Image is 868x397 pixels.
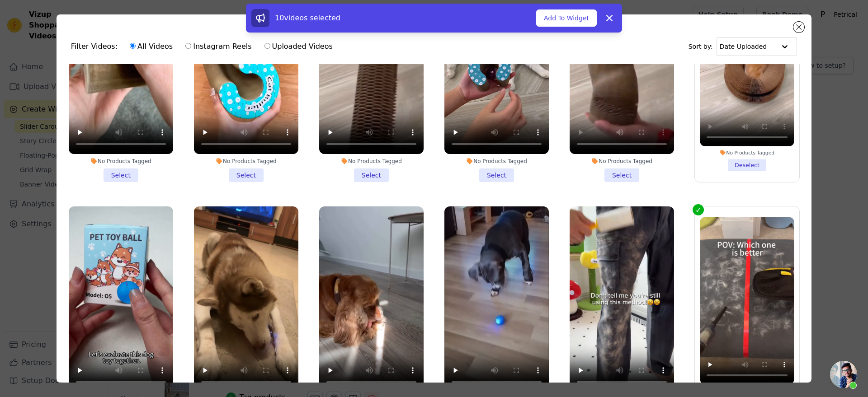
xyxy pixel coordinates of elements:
div: No Products Tagged [69,158,173,165]
div: No Products Tagged [444,158,549,165]
div: Filter Videos: [71,36,338,57]
label: Uploaded Videos [264,41,333,52]
label: Instagram Reels [185,41,252,52]
span: 10 videos selected [275,14,340,22]
div: No Products Tagged [570,158,674,165]
div: No Products Tagged [700,149,794,155]
div: No Products Tagged [194,158,298,165]
a: Open chat [830,361,857,388]
label: All Videos [129,41,173,52]
div: No Products Tagged [319,158,424,165]
button: Add To Widget [536,9,597,27]
div: Sort by: [689,37,797,56]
